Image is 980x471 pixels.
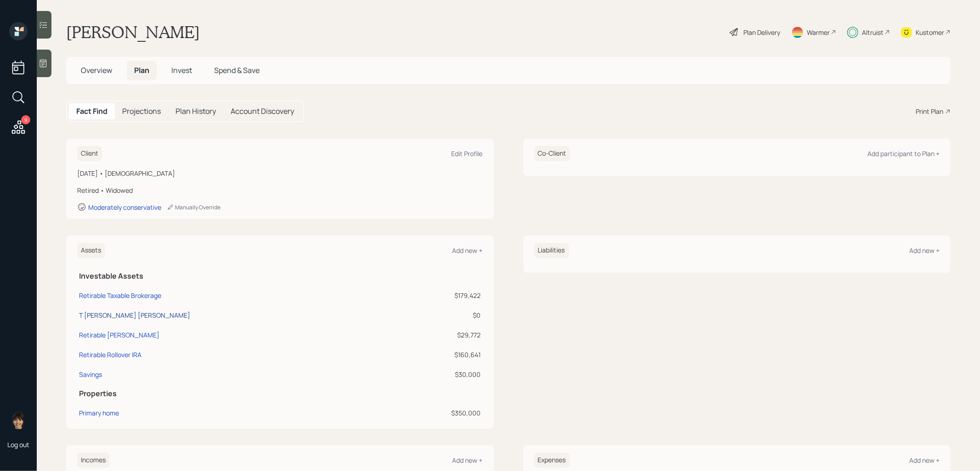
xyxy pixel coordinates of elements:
div: $350,000 [394,408,481,418]
span: Plan [134,65,149,75]
h6: Incomes [77,453,109,468]
h5: Fact Find [76,107,108,116]
span: Invest [171,65,192,75]
h1: [PERSON_NAME] [66,22,200,42]
h6: Client [77,146,102,161]
div: Moderately conservative [88,203,161,212]
div: Add new + [453,246,483,255]
div: Add participant to Plan + [867,149,940,158]
div: $179,422 [394,291,481,300]
div: T [PERSON_NAME] [PERSON_NAME] [79,310,190,320]
h6: Liabilities [534,243,569,258]
div: $30,000 [394,370,481,379]
div: Retirable [PERSON_NAME] [79,330,159,340]
div: Manually Override [167,203,221,211]
h6: Expenses [534,453,570,468]
div: $160,641 [394,350,481,359]
div: 9 [21,115,30,124]
h5: Plan History [176,107,216,116]
div: $29,772 [394,330,481,340]
div: Retired • Widowed [77,185,483,195]
div: Savings [79,370,102,379]
div: Retirable Rollover IRA [79,350,142,359]
div: Edit Profile [452,149,483,158]
h6: Assets [77,243,105,258]
div: Altruist [862,28,884,37]
div: $0 [394,310,481,320]
div: Add new + [453,456,483,465]
h5: Account Discovery [231,107,294,116]
div: Primary home [79,408,119,418]
div: [DATE] • [DEMOGRAPHIC_DATA] [77,168,483,178]
span: Overview [81,65,112,75]
span: Spend & Save [214,65,260,75]
div: Add new + [909,456,940,465]
h5: Investable Assets [79,272,481,280]
img: treva-nostdahl-headshot.png [9,411,28,429]
div: Add new + [909,246,940,255]
h5: Projections [122,107,161,116]
div: Kustomer [916,28,944,37]
div: Print Plan [916,107,943,116]
div: Warmer [807,28,830,37]
div: Plan Delivery [743,28,780,37]
h6: Co-Client [534,146,570,161]
h5: Properties [79,389,481,398]
div: Log out [7,440,29,449]
div: Retirable Taxable Brokerage [79,291,161,300]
